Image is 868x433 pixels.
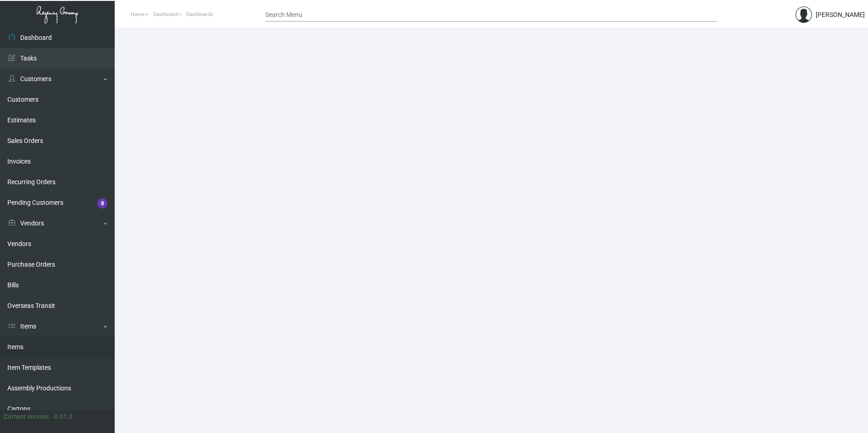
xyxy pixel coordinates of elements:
[186,11,213,17] span: Dashboards
[131,11,145,17] span: Home
[816,10,865,20] div: [PERSON_NAME]
[4,412,50,422] div: Current version:
[153,11,178,17] span: Dashboard
[54,412,72,422] div: 0.51.2
[796,6,812,23] img: admin@bootstrapmaster.com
